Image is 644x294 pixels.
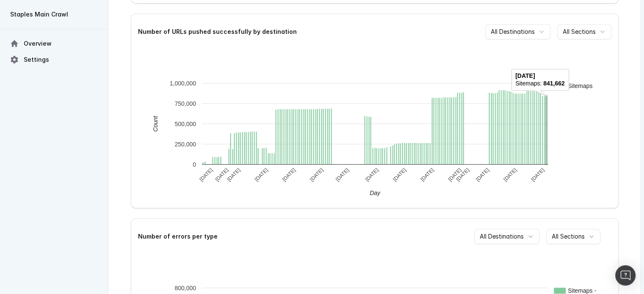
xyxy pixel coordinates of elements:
text: [DATE] [447,167,462,183]
text: [DATE] [364,167,379,183]
div: Open Intercom Messenger [615,265,636,286]
text: [DATE] [515,72,535,79]
text: [DATE] [475,167,490,183]
text: [DATE] [198,167,214,183]
text: [DATE] [530,167,545,183]
text: [DATE] [392,167,407,183]
text: [DATE] [253,167,269,183]
text: 841,662 [543,80,565,87]
text: 0 [193,161,196,168]
text: 250,000 [174,140,196,147]
text: Day [370,190,381,196]
text: [DATE] [419,167,435,183]
text: [DATE] [281,167,297,183]
svg: A chart. [141,49,608,198]
div: Number of URLs pushed successfully by destination [138,29,297,35]
div: Number of errors per type [138,234,218,239]
text: Count [152,115,159,132]
text: [DATE] [226,167,241,183]
button: Staples Main Crawl [7,7,102,22]
text: [DATE] [502,167,518,183]
text: [DATE] [309,167,324,183]
text: 750,000 [174,100,196,107]
text: Sitemaps - [568,287,596,294]
text: Sitemaps: [515,80,542,87]
text: 1,000,000 [169,80,196,86]
text: [DATE] [334,167,350,183]
a: Settings [7,52,102,67]
text: 800,000 [174,284,196,291]
a: Overview [7,36,102,51]
text: 500,000 [174,120,196,127]
text: Sitemaps [568,82,592,89]
text: [DATE] [214,167,229,183]
text: [DATE] [455,167,470,183]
